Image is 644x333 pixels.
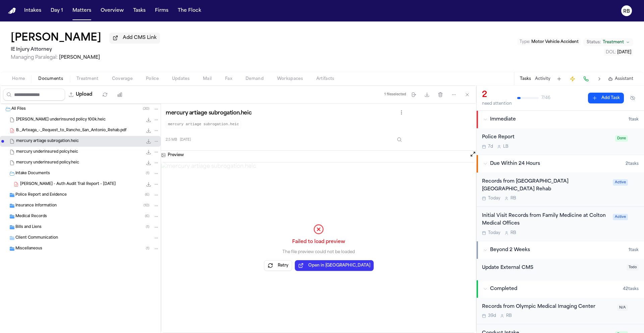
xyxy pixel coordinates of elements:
span: Insurance Information [15,203,57,209]
span: Police Report and Evidence [15,192,67,198]
span: 1 task [629,247,639,253]
span: Beyond 2 Weeks [490,247,530,253]
span: Status: [587,40,601,45]
img: Finch Logo [8,8,16,14]
span: Immediate [490,116,516,123]
button: Add Task [588,93,624,103]
button: Intakes [21,5,44,17]
span: Coverage [112,76,132,82]
span: ( 1 ) [146,225,149,229]
a: Day 1 [48,5,66,17]
div: Open task: Records from San Antonio Regional Hospital Rancho San Antonio Rehab [477,173,644,207]
button: Make a Call [581,74,591,84]
span: Done [615,135,628,142]
span: Updates [172,76,190,82]
span: R B [511,230,516,236]
div: need attention [482,101,512,106]
h1: [PERSON_NAME] [11,32,101,44]
button: Download B._Arteaga_-_Request_to_Rancho_San_Antonio_Rehab.pdf [145,127,152,134]
button: Firms [152,5,171,17]
button: Open in [GEOGRAPHIC_DATA] [295,260,374,271]
button: Add CMS Link [109,33,160,43]
button: Download mercury artiage subrogation.heic [145,138,152,145]
span: Fax [225,76,232,82]
span: Add CMS Link [123,35,157,41]
div: Police Report [482,134,611,141]
span: Active [613,179,628,186]
span: Intake Documents [15,171,50,177]
span: [DATE] [617,50,631,54]
span: 42 task s [623,286,639,292]
button: Assistant [608,76,633,82]
p: The file preview could not be loaded [282,249,355,255]
span: 7 / 46 [541,95,550,101]
div: Open task: Police Report [477,128,644,155]
span: ( 30 ) [143,107,149,111]
span: Miscellaneous [15,246,42,252]
span: Bills and Liens [15,225,42,230]
button: Create Immediate Task [568,74,577,84]
span: Motor Vehicle Accident [531,40,579,44]
span: Treatment [603,40,624,45]
span: Demand [246,76,264,82]
span: ( 1 ) [146,247,149,250]
span: 7d [488,144,493,149]
h3: mercury artiage subrogation.heic [166,110,252,116]
span: Medical Records [15,214,47,220]
a: Home [8,8,16,14]
span: Due Within 24 Hours [490,160,540,167]
button: Open preview [470,151,476,159]
span: Artifacts [316,76,334,82]
span: Assistant [615,76,633,82]
span: Today [488,230,500,236]
button: Download Artiga underinsured policy 100k.heic [145,116,152,123]
button: Download mercury underinsured policy.heic [145,159,152,166]
span: [PERSON_NAME] underinsured policy 100k.heic [16,117,106,123]
span: ( 10 ) [144,204,149,207]
span: DOL : [606,50,616,54]
button: Change status from Treatment [583,38,633,46]
button: Upload [65,89,96,101]
button: Due Within 24 Hours2tasks [477,155,644,173]
button: Immediate1task [477,111,644,128]
button: Download B. Arteaga - Auth Audit Trail Report - 5.16.25 [145,181,152,188]
span: Today [488,196,500,201]
button: Matters [70,5,94,17]
span: mercury underinsured policy.heic [16,160,79,166]
span: Mail [203,76,212,82]
div: Records from Olympic Medical Imaging Center [482,303,613,311]
button: The Flock [175,5,204,17]
a: Overview [98,5,126,17]
span: N/A [617,304,628,311]
span: Todo [627,264,639,271]
span: 39d [488,313,496,319]
span: Type : [520,40,530,44]
div: Initial Visit Records from Family Medicine at Colton Medical Offices [482,212,609,228]
span: B._Arteaga_-_Request_to_Rancho_San_Antonio_Rehab.pdf [16,128,126,134]
span: ( 6 ) [145,193,149,197]
button: Download mercury underinsured polcy.heic [145,149,152,155]
span: Failed to load preview [292,239,345,245]
span: Documents [38,76,63,82]
button: Tasks [520,76,531,82]
button: Completed42tasks [477,280,644,298]
div: 2 [482,90,512,100]
div: Records from [GEOGRAPHIC_DATA] [GEOGRAPHIC_DATA] Rehab [482,178,609,193]
span: L B [503,144,508,149]
button: Inspect [393,134,406,146]
span: ( 6 ) [145,215,149,218]
input: Search files [3,89,65,101]
h2: IE Injury Attorney [11,46,160,54]
span: Managing Paralegal: [11,55,58,60]
span: R B [511,196,516,201]
span: 2.5 MB [166,137,177,142]
span: Active [613,214,628,220]
button: Tasks [130,5,148,17]
span: Client Communication [15,235,58,241]
span: mercury underinsured polcy.heic [16,149,78,155]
